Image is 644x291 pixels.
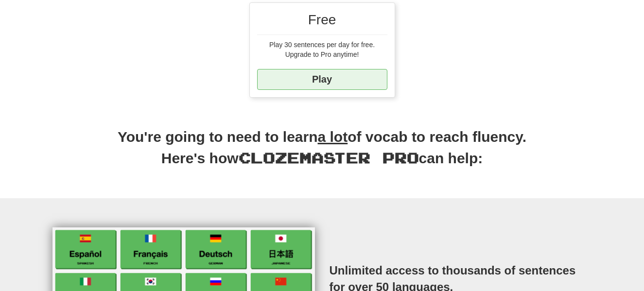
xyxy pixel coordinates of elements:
[257,10,387,35] div: Free
[239,149,419,166] span: Clozemaster Pro
[257,69,387,90] a: Play
[257,50,387,59] div: Upgrade to Pro anytime!
[45,127,599,179] h2: You're going to need to learn of vocab to reach fluency. Here's how can help:
[318,129,348,145] u: a lot
[257,40,387,50] div: Play 30 sentences per day for free.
